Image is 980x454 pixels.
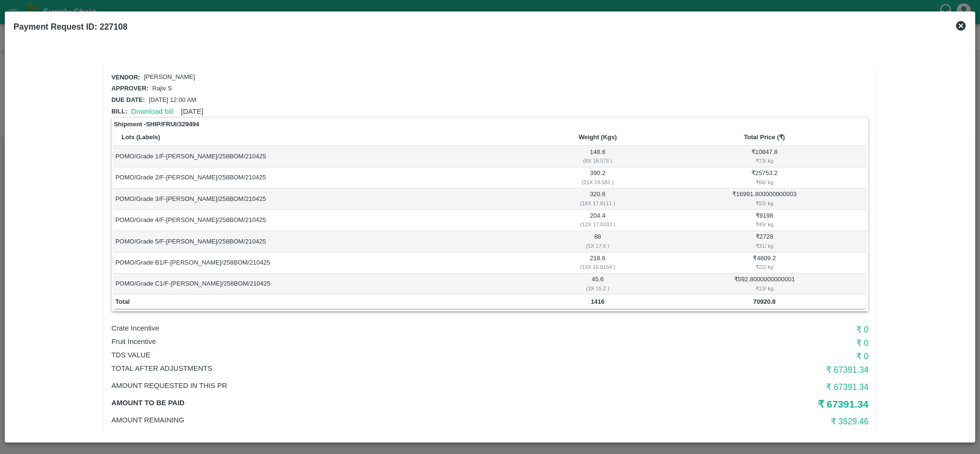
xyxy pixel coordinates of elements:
td: ₹ 16991.800000000003 [663,188,867,210]
div: ₹ 53 / kg [664,199,865,208]
td: 390.2 [533,167,663,188]
td: ₹ 2728 [663,231,867,252]
b: Lots (Labels) [121,133,160,141]
td: ₹ 4809.2 [663,253,867,274]
p: Rajiv S [152,84,172,93]
h6: ₹ 0 [616,323,869,336]
td: POMO/Grade B1/F-[PERSON_NAME]/258BOM/210425 [114,253,533,274]
b: Total [115,298,130,305]
div: ( 13 X 16.8154 ) [534,263,661,271]
p: TDS VALUE [111,350,616,360]
span: Vendor: [111,74,140,81]
div: ₹ 31 / kg [664,242,865,250]
td: POMO/Grade 1/F-[PERSON_NAME]/258BOM/210425 [114,146,533,167]
p: [PERSON_NAME] [144,73,195,82]
div: ( 12 X 17.0333 ) [534,220,661,229]
p: Fruit Incentive [111,336,616,347]
div: ₹ 66 / kg [664,178,865,187]
h6: ₹ 0 [616,350,869,363]
div: ( 8 X 18.575 ) [534,156,661,165]
td: 218.6 [533,253,663,274]
h6: ₹ 3529.46 [616,415,869,428]
div: ( 18 X 17.8111 ) [534,199,661,208]
div: ( 21 X 18.581 ) [534,178,661,187]
td: 45.6 [533,274,663,295]
b: Payment Request ID: 227108 [13,22,127,32]
strong: Shipment - SHIP/FRUI/329494 [114,120,199,129]
td: POMO/Grade 3/F-[PERSON_NAME]/258BOM/210425 [114,188,533,210]
td: 320.6 [533,188,663,210]
td: ₹ 25753.2 [663,167,867,188]
p: Crate Incentive [111,323,616,333]
td: POMO/Grade C1/F-[PERSON_NAME]/258BOM/210425 [114,274,533,295]
b: 70920.8 [753,298,776,305]
b: Weight (Kgs) [579,133,617,141]
div: ₹ 13 / kg [664,284,865,293]
p: Amount Requested in this PR [111,380,616,391]
span: Bill: [111,108,127,115]
span: Approver: [111,85,148,92]
b: 1416 [591,298,605,305]
div: ₹ 73 / kg [664,156,865,165]
h6: ₹ 0 [616,336,869,350]
a: Download bill [131,108,173,115]
p: [DATE] 12:00 AM [149,96,196,105]
td: ₹ 10847.8 [663,146,867,167]
span: [DATE] [181,108,203,115]
h6: ₹ 67391.34 [616,363,869,376]
td: 148.6 [533,146,663,167]
td: ₹ 592.8000000000001 [663,274,867,295]
td: ₹ 9198 [663,210,867,231]
td: 204.4 [533,210,663,231]
p: Amount to be paid [111,398,616,408]
div: ( 5 X 17.6 ) [534,242,661,250]
h6: ₹ 67391.34 [616,380,869,394]
b: Total Price (₹) [744,133,785,141]
div: ( 3 X 15.2 ) [534,284,661,293]
p: Amount Remaining [111,415,616,425]
td: 88 [533,231,663,252]
td: POMO/Grade 4/F-[PERSON_NAME]/258BOM/210425 [114,210,533,231]
td: POMO/Grade 2/F-[PERSON_NAME]/258BOM/210425 [114,167,533,188]
h5: ₹ 67391.34 [616,398,869,411]
div: ₹ 22 / kg [664,263,865,271]
p: Total After adjustments [111,363,616,374]
span: Due date: [111,96,145,103]
div: ₹ 45 / kg [664,220,865,229]
td: POMO/Grade 5/F-[PERSON_NAME]/258BOM/210425 [114,231,533,252]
